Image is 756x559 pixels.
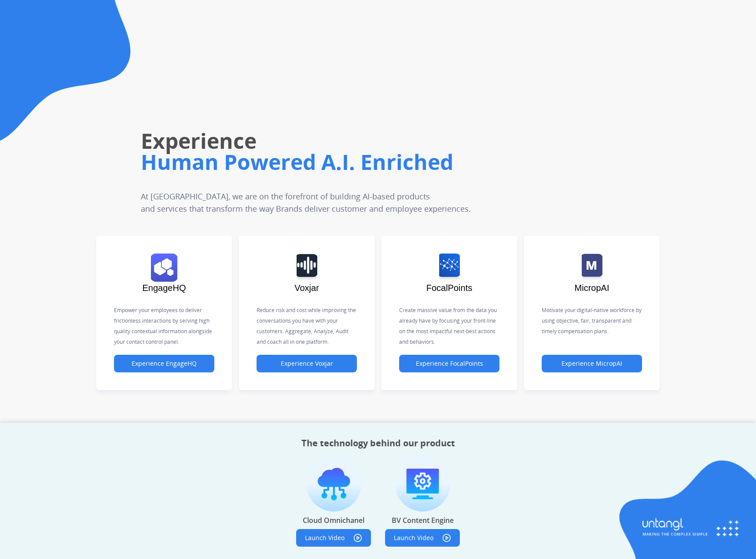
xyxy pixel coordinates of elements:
[392,515,454,526] p: BV Content Engine
[575,283,609,293] span: MicropAI
[141,190,481,215] p: At [GEOGRAPHIC_DATA], we are on the forefront of building AI-based products and services that tra...
[114,305,214,347] p: Empower your employees to deliver frictionless interactions by serving high quality contextual in...
[151,254,177,282] img: logo
[306,456,361,511] img: imagen
[353,533,362,542] img: play
[542,355,642,372] button: Experience MicropAI
[385,529,460,547] button: Launch Video
[114,355,214,372] button: Experience EngageHQ
[439,254,460,282] img: logo
[257,305,357,347] p: Reduce risk and cost while improving the conversations you have with your customers. Aggregate, A...
[394,533,433,542] p: Launch Video
[395,456,450,511] img: imagen
[399,355,499,372] button: Experience FocalPoints
[442,533,451,542] img: play
[114,360,214,368] a: Experience EngageHQ
[426,283,473,293] span: FocalPoints
[542,360,642,368] a: Experience MicropAI
[143,283,186,293] span: EngageHQ
[294,283,319,293] span: Voxjar
[542,305,642,337] p: Motivate your digital-native workforce by using objective, fair, transparent and timely compensat...
[303,515,364,526] p: Cloud Omnichanel
[297,254,317,282] img: logo
[305,533,345,542] p: Launch Video
[301,437,455,449] h2: The technology behind our product
[141,148,537,176] h1: Human Powered A.I. Enriched
[582,254,602,282] img: logo
[257,355,357,372] button: Experience Voxjar
[399,360,499,368] a: Experience FocalPoints
[141,127,537,155] h1: Experience
[257,360,357,368] a: Experience Voxjar
[399,305,499,347] p: Create massive value from the data you already have by focusing your front-line on the most impac...
[615,459,756,559] img: blob-right.png
[296,529,371,547] button: Launch Video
